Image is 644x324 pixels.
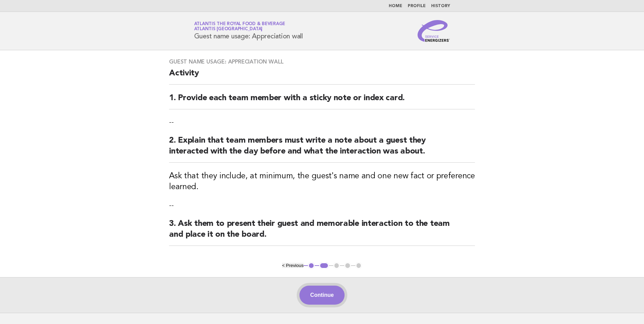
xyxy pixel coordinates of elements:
h1: Guest name usage: Appreciation wall [194,22,303,40]
img: Service Energizers [418,20,450,42]
h2: 3. Ask them to present their guest and memorable interaction to the team and place it on the board. [169,218,475,246]
a: Home [389,4,402,8]
button: 1 [308,262,315,269]
h3: Ask that they include, at minimum, the guest's name and one new fact or preference learned. [169,171,475,193]
a: Profile [408,4,426,8]
span: Atlantis [GEOGRAPHIC_DATA] [194,27,263,32]
p: -- [169,201,475,210]
button: Continue [299,286,345,305]
h2: 2. Explain that team members must write a note about a guest they interacted with the day before ... [169,135,475,163]
p: -- [169,118,475,127]
h2: 1. Provide each team member with a sticky note or index card. [169,93,475,109]
h2: Activity [169,68,475,85]
a: History [431,4,450,8]
a: Atlantis the Royal Food & BeverageAtlantis [GEOGRAPHIC_DATA] [194,22,286,31]
h3: Guest name usage: Appreciation wall [169,58,475,65]
button: < Previous [282,263,303,268]
button: 2 [319,262,329,269]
